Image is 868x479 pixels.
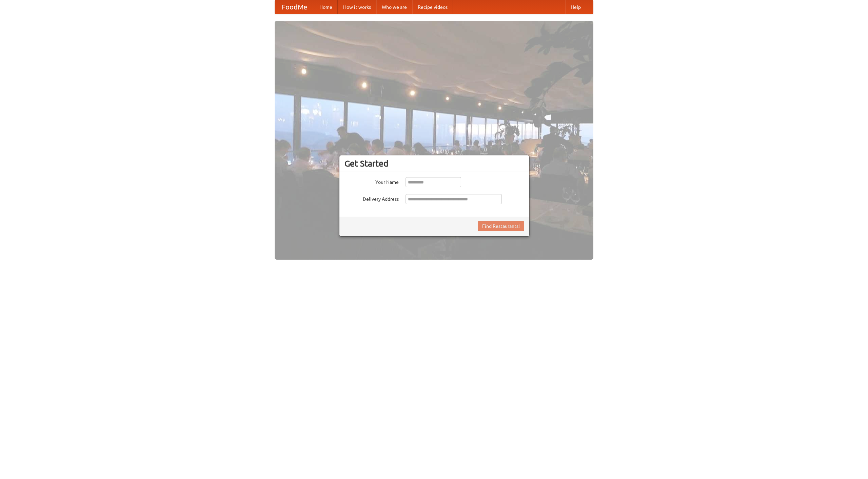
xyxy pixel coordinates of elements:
a: How it works [338,0,376,14]
a: Recipe videos [412,0,453,14]
a: FoodMe [275,0,314,14]
label: Delivery Address [344,194,399,202]
a: Help [565,0,586,14]
a: Who we are [376,0,412,14]
h3: Get Started [344,158,524,169]
a: Home [314,0,338,14]
label: Your Name [344,177,399,186]
button: Find Restaurants! [478,221,524,231]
